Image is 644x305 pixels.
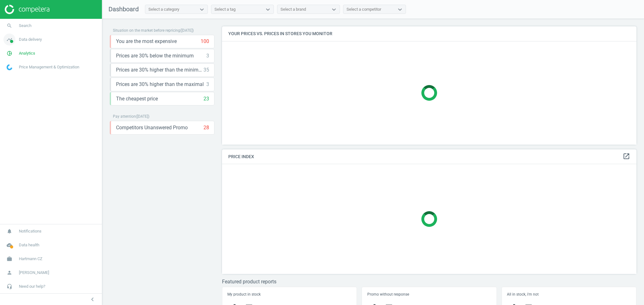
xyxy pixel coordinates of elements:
[116,81,204,88] span: Prices are 30% higher than the maximal
[347,7,381,12] div: Select a competitor
[108,5,139,13] span: Dashboard
[3,281,15,292] i: headset_mic
[19,270,49,276] span: [PERSON_NAME]
[3,267,15,279] i: person
[180,28,194,33] span: ( [DATE] )
[507,292,631,297] h5: All in stock, i'm not
[3,47,15,59] i: pie_chart_outlined
[19,37,42,42] span: Data delivery
[116,52,194,59] span: Prices are 30% below the minimum
[5,5,49,14] img: ajHJNr6hYgQAAAAASUVORK5CYII=
[113,114,136,119] span: Pay attention
[116,38,177,45] span: You are the most expensive
[7,64,12,70] img: wGWNvw8QSZomAAAAABJRU5ErkJggg==
[136,114,149,119] span: ( [DATE] )
[19,64,79,70] span: Price Management & Optimization
[222,279,636,285] h3: Featured product reports
[3,253,15,265] i: work
[227,292,352,297] h5: My product in stock
[206,81,209,88] div: 3
[19,256,42,262] span: Hartmann CZ
[280,7,306,12] div: Select a brand
[206,52,209,59] div: 3
[222,149,636,164] h4: Price Index
[201,38,209,45] div: 100
[214,7,236,12] div: Select a tag
[116,124,188,131] span: Competitors Unanswered Promo
[3,34,15,45] i: timeline
[3,239,15,251] i: cloud_done
[203,124,209,131] div: 28
[203,67,209,73] div: 35
[222,26,636,41] h4: Your prices vs. prices in stores you monitor
[367,292,491,297] h5: Promo without response
[19,23,31,29] span: Search
[89,296,96,303] i: chevron_left
[623,152,630,161] a: open_in_new
[19,228,42,234] span: Notifications
[19,284,45,289] span: Need our help?
[3,225,15,237] i: notifications
[19,51,35,56] span: Analytics
[85,295,100,303] button: chevron_left
[116,67,203,73] span: Prices are 30% higher than the minimum
[19,242,39,248] span: Data health
[116,95,158,102] span: The cheapest price
[3,20,15,32] i: search
[113,28,180,33] span: Situation on the market before repricing
[148,7,179,12] div: Select a category
[203,95,209,102] div: 23
[623,152,630,160] i: open_in_new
